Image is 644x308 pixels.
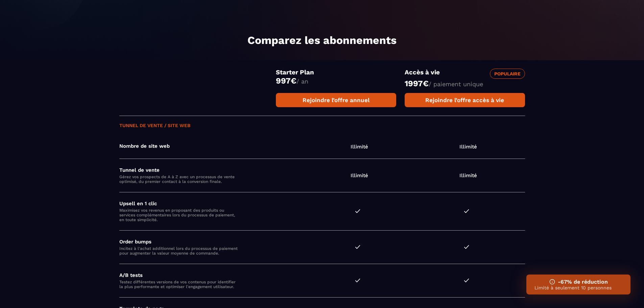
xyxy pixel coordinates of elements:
[549,279,555,285] img: ifno
[119,280,240,289] p: Testez différentes versions de vos contenus pour identifier la plus performante et optimiser l'en...
[416,172,521,179] span: Illimité
[119,167,303,173] h4: Tunnel de vente
[119,174,240,184] p: Gérez vos prospects de A à Z avec un processus de vente optimisé, du premier contact à la convers...
[355,245,360,249] img: checked
[405,69,465,79] h3: Accès à vie
[119,246,240,256] p: Incitez à l'achat additionnel lors du processus de paiement pour augmenter la valeur moyenne de c...
[490,69,525,79] div: Populaire
[429,80,483,88] span: / paiement unique
[119,123,525,128] h3: Tunnel de vente / Site web
[170,34,474,47] h2: Comparez les abonnements
[534,285,622,290] p: Limité à seulement 10 personnes
[307,144,412,150] span: Illimité
[296,78,308,85] span: / an
[119,239,303,245] h4: Order bumps
[355,279,360,282] img: checked
[423,79,429,88] currency: €
[276,93,396,107] a: Rejoindre l’offre annuel
[276,76,296,86] money: 997
[276,69,396,76] h3: Starter Plan
[534,279,622,285] h3: -67% de réduction
[416,144,521,150] span: Illimité
[119,208,240,222] p: Maximisez vos revenus en proposant des produits ou services complémentaires lors du processus de ...
[405,93,525,107] a: Rejoindre l’offre accès à vie
[355,209,360,213] img: checked
[119,200,303,207] h4: Upsell en 1 clic
[464,209,469,213] img: checked
[119,272,303,278] h4: A/B tests
[119,143,303,149] h4: Nombre de site web
[291,76,296,86] currency: €
[464,245,469,249] img: checked
[405,79,429,88] money: 1997
[307,172,412,179] span: Illimité
[464,279,469,282] img: checked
